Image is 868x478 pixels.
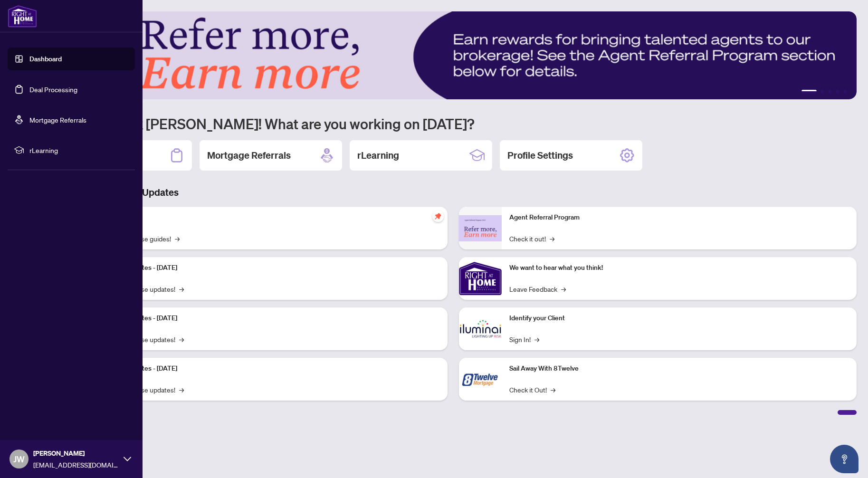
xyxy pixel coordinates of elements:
span: → [561,284,566,294]
img: Agent Referral Program [459,215,502,241]
span: → [179,384,184,395]
h3: Brokerage & Industry Updates [49,186,857,199]
button: 5 [843,90,847,94]
button: Open asap [830,445,858,473]
span: → [179,284,184,294]
p: Platform Updates - [DATE] [100,363,440,374]
img: logo [8,5,37,28]
button: 1 [801,90,817,94]
p: Agent Referral Program [509,212,849,223]
h1: Welcome back [PERSON_NAME]! What are you working on [DATE]? [49,115,857,133]
img: Identify your Client [459,307,502,350]
span: [PERSON_NAME] [33,448,119,459]
img: Slide 0 [49,11,857,99]
a: Dashboard [29,55,62,63]
button: 3 [828,90,832,94]
span: pushpin [432,210,444,222]
h2: Mortgage Referrals [207,149,291,162]
button: 2 [820,90,824,94]
h2: rLearning [357,149,399,162]
span: [EMAIL_ADDRESS][DOMAIN_NAME] [33,459,119,470]
span: → [551,384,555,395]
a: Mortgage Referrals [29,115,86,124]
p: Self-Help [100,212,440,223]
a: Leave Feedback→ [509,284,566,294]
p: We want to hear what you think! [509,263,849,273]
span: rLearning [29,145,128,155]
span: → [175,233,180,244]
p: Sail Away With 8Twelve [509,363,849,374]
a: Check it out!→ [509,233,554,244]
button: 4 [836,90,839,94]
p: Platform Updates - [DATE] [100,263,440,273]
img: We want to hear what you think! [459,257,502,300]
span: → [550,233,554,244]
p: Identify your Client [509,313,849,324]
span: → [534,334,539,344]
h2: Profile Settings [507,149,573,162]
a: Sign In!→ [509,334,539,344]
a: Check it Out!→ [509,384,555,395]
p: Platform Updates - [DATE] [100,313,440,324]
span: JW [13,452,25,466]
a: Deal Processing [29,85,77,94]
img: Sail Away With 8Twelve [459,358,502,401]
span: → [179,334,184,344]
